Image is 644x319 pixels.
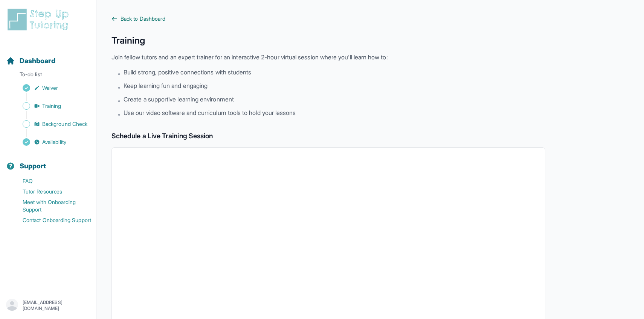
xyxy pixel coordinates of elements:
span: Build strong, positive connections with students [124,68,251,77]
span: • [118,83,121,92]
span: Create a supportive learning environment [124,95,234,104]
button: Dashboard [3,44,93,69]
a: Waiver [6,83,96,93]
a: FAQ [6,176,96,186]
span: Use our video software and curriculum tools to hold your lessons [124,108,296,117]
a: Background Check [6,119,96,129]
button: Support [3,149,93,174]
span: • [118,69,121,78]
span: • [118,96,121,105]
a: Training [6,101,96,111]
span: • [118,110,121,119]
span: Dashboard [20,56,55,66]
img: logo [6,8,73,32]
a: Availability [6,137,96,147]
span: Waiver [42,84,58,92]
p: To-do list [3,71,93,81]
p: [EMAIL_ADDRESS][DOMAIN_NAME] [23,299,90,311]
a: Contact Onboarding Support [6,215,96,225]
h1: Training [111,35,545,47]
a: Meet with Onboarding Support [6,197,96,215]
span: Availability [42,138,66,146]
span: Back to Dashboard [121,15,165,23]
span: Background Check [42,120,87,128]
span: Support [20,161,46,171]
a: Tutor Resources [6,186,96,197]
span: Training [42,102,61,110]
h2: Schedule a Live Training Session [111,131,545,141]
a: Dashboard [6,56,55,66]
button: [EMAIL_ADDRESS][DOMAIN_NAME] [6,299,90,312]
a: Back to Dashboard [111,15,545,23]
span: Keep learning fun and engaging [124,81,208,90]
p: Join fellow tutors and an expert trainer for an interactive 2-hour virtual session where you'll l... [111,53,545,62]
